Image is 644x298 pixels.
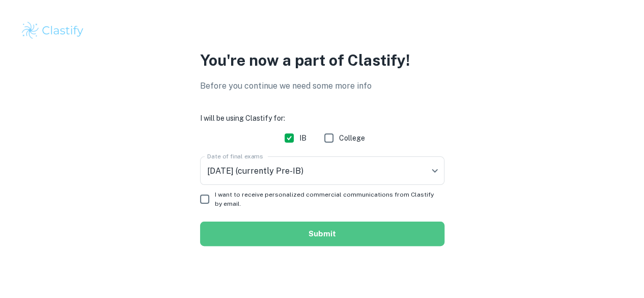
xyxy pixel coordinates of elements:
button: Submit [200,222,444,246]
div: [DATE] (currently Pre-IB) [200,156,444,185]
label: Date of final exams [207,152,263,160]
h6: I will be using Clastify for: [200,113,444,124]
a: Clastify logo [20,20,624,41]
p: You're now a part of Clastify! [200,49,444,72]
p: Before you continue we need some more info [200,80,444,92]
span: IB [299,132,306,144]
span: I want to receive personalized commercial communications from Clastify by email. [215,190,436,208]
span: College [339,132,365,144]
img: Clastify logo [20,20,85,41]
